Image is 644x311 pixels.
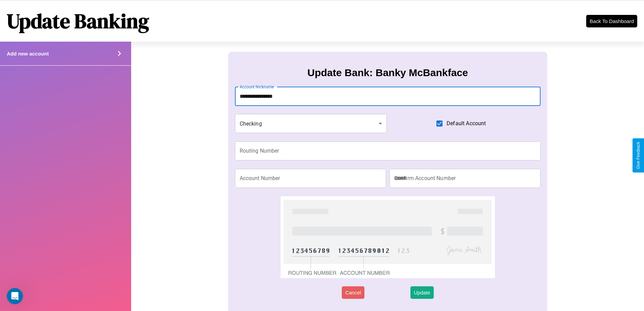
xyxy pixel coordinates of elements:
div: Give Feedback [636,142,641,169]
label: Account Nickname [240,84,274,90]
h1: Update Banking [7,7,149,35]
button: Cancel [342,286,364,299]
h4: Add new account [7,51,49,57]
span: Default Account [447,119,486,128]
iframe: Intercom live chat [7,288,23,304]
img: check [281,196,495,278]
button: Back To Dashboard [586,15,637,27]
button: Update [410,286,433,299]
div: Checking [235,114,387,133]
h3: Update Bank: Banky McBankface [307,67,468,79]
